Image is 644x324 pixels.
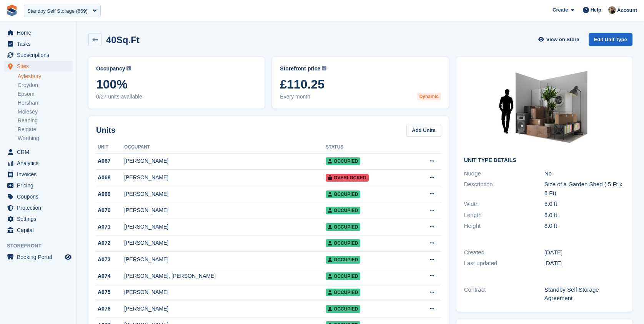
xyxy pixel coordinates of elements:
[17,50,63,60] span: Subscriptions
[464,248,544,257] div: Created
[96,305,124,313] div: A076
[17,61,63,72] span: Sites
[124,239,326,247] div: [PERSON_NAME]
[106,35,140,45] h2: 40Sq.Ft
[17,27,63,38] span: Home
[591,6,601,14] span: Help
[406,124,441,137] a: Add Units
[544,180,625,197] div: Size of a Garden Shed ( 5 Ft x 8 Ft)
[326,190,360,198] span: Occupied
[6,5,18,16] img: stora-icon-8386f47178a22dfd0bd8f6a31ec36ba5ce8667c1dd55bd0f319d3a0aa187defe.svg
[124,256,326,264] div: [PERSON_NAME]
[96,77,257,91] span: 100%
[280,93,441,101] span: Every month
[464,157,625,164] h2: Unit Type details
[4,214,73,224] a: menu
[96,256,124,264] div: A073
[464,180,544,197] div: Description
[96,190,124,198] div: A069
[544,222,625,230] div: 8.0 ft
[464,200,544,209] div: Width
[96,272,124,280] div: A074
[96,157,124,165] div: A067
[4,27,73,38] a: menu
[326,141,409,154] th: Status
[124,141,326,154] th: Occupant
[326,272,360,280] span: Occupied
[18,90,73,98] a: Epsom
[464,169,544,178] div: Nudge
[326,174,369,182] span: Overlocked
[552,6,568,14] span: Create
[4,158,73,169] a: menu
[4,225,73,235] a: menu
[544,211,625,220] div: 8.0 ft
[326,157,360,165] span: Occupied
[27,7,88,15] div: Standby Self Storage (669)
[63,252,73,262] a: Preview store
[17,38,63,49] span: Tasks
[4,252,73,262] a: menu
[124,206,326,214] div: [PERSON_NAME]
[322,66,326,70] img: icon-info-grey-7440780725fd019a000dd9b08b2336e03edf1995a4989e88bcd33f0948082b44.svg
[18,82,73,89] a: Croydon
[18,108,73,115] a: Molesey
[96,239,124,247] div: A072
[124,288,326,296] div: [PERSON_NAME]
[4,147,73,157] a: menu
[96,65,125,73] span: Occupancy
[126,66,131,70] img: icon-info-grey-7440780725fd019a000dd9b08b2336e03edf1995a4989e88bcd33f0948082b44.svg
[124,305,326,313] div: [PERSON_NAME]
[326,256,360,264] span: Occupied
[4,191,73,202] a: menu
[617,7,637,14] span: Account
[96,288,124,296] div: A075
[544,200,625,209] div: 5.0 ft
[326,207,360,214] span: Occupied
[96,141,124,154] th: Unit
[96,223,124,231] div: A071
[124,174,326,182] div: [PERSON_NAME]
[18,135,73,142] a: Worthing
[326,305,360,313] span: Occupied
[326,239,360,247] span: Occupied
[17,214,63,224] span: Settings
[464,259,544,268] div: Last updated
[4,169,73,180] a: menu
[17,158,63,169] span: Analytics
[4,38,73,49] a: menu
[96,124,115,136] h2: Units
[464,222,544,230] div: Height
[17,202,63,213] span: Protection
[544,259,625,268] div: [DATE]
[17,147,63,157] span: CRM
[18,126,73,133] a: Reigate
[544,169,625,178] div: No
[4,180,73,191] a: menu
[4,61,73,72] a: menu
[589,33,632,46] a: Edit Unit Type
[487,65,602,151] img: 40-sqft-unit.jpg
[464,286,544,303] div: Contract
[546,36,579,43] span: View on Store
[7,242,77,250] span: Storefront
[280,65,320,73] span: Storefront price
[17,191,63,202] span: Coupons
[326,289,360,296] span: Occupied
[124,272,326,280] div: [PERSON_NAME], [PERSON_NAME]
[544,286,625,303] div: Standby Self Storage Agreement
[18,117,73,124] a: Reading
[18,73,73,80] a: Aylesbury
[608,6,616,14] img: Oliver Bruce
[124,157,326,165] div: [PERSON_NAME]
[280,77,441,91] span: £110.25
[17,252,63,262] span: Booking Portal
[96,93,257,101] span: 0/27 units available
[17,225,63,235] span: Capital
[17,169,63,180] span: Invoices
[544,248,625,257] div: [DATE]
[326,223,360,231] span: Occupied
[464,211,544,220] div: Length
[17,180,63,191] span: Pricing
[18,99,73,107] a: Horsham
